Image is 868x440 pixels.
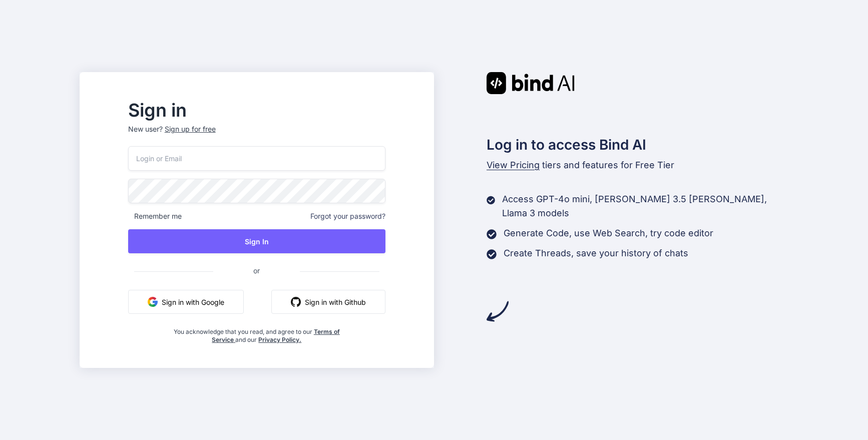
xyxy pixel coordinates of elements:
button: Sign in with Google [128,290,244,314]
div: Sign up for free [165,124,216,134]
p: Generate Code, use Web Search, try code editor [504,226,713,240]
h2: Sign in [128,102,385,118]
span: or [213,258,300,283]
span: Remember me [128,211,182,221]
h2: Log in to access Bind AI [487,134,789,155]
span: Forgot your password? [310,211,385,221]
button: Sign in with Github [271,290,385,314]
img: google [148,297,158,307]
p: New user? [128,124,385,146]
span: View Pricing [487,160,540,170]
button: Sign In [128,229,385,253]
a: Terms of Service [212,328,340,343]
img: github [291,297,301,307]
p: tiers and features for Free Tier [487,158,789,172]
a: Privacy Policy. [258,336,301,343]
p: Create Threads, save your history of chats [504,246,688,260]
img: Bind AI logo [487,72,575,94]
div: You acknowledge that you read, and agree to our and our [171,322,342,344]
p: Access GPT-4o mini, [PERSON_NAME] 3.5 [PERSON_NAME], Llama 3 models [502,192,788,220]
input: Login or Email [128,146,385,171]
img: arrow [487,300,509,322]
